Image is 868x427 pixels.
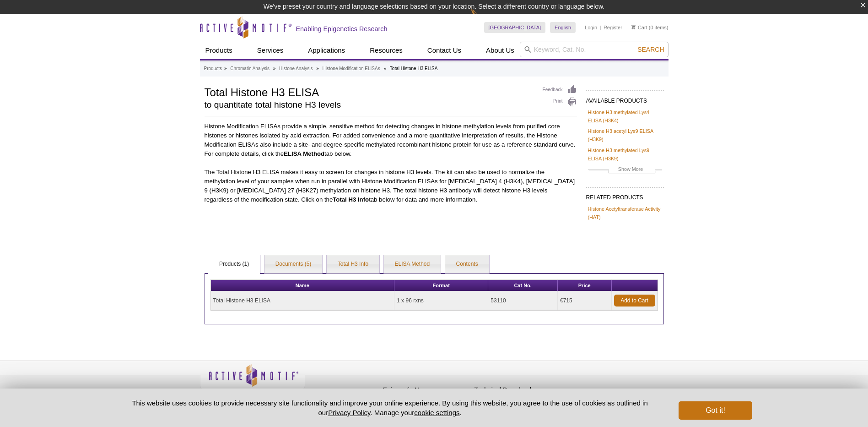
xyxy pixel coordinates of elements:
a: Histone Analysis [279,65,313,73]
h1: Total Histone H3 ELISA [205,85,534,99]
th: Name [211,280,395,291]
h2: to quantitate total histone H3 levels [205,101,534,109]
a: Feedback [543,85,577,95]
td: €715 [558,291,612,310]
td: 53110 [488,291,558,310]
a: Contact Us [422,42,467,59]
img: Change Here [470,7,495,28]
a: Histone H3 acetyl Lys9 ELISA (H3K9) [588,127,662,143]
a: Total H3 Info [327,255,379,274]
a: About Us [480,42,520,59]
h4: Technical Downloads [474,386,561,394]
a: ELISA Method [384,255,441,274]
a: Chromatin Analysis [230,65,270,73]
a: Register [604,24,622,31]
h2: AVAILABLE PRODUCTS [586,90,664,107]
a: Resources [364,42,408,59]
h2: RELATED PRODUCTS [586,187,664,203]
a: Histone Modification ELISAs [323,65,380,73]
a: Applications [302,42,350,59]
button: Got it! [679,401,752,420]
table: Click to Verify - This site chose Symantec SSL for secure e-commerce and confidential communicati... [566,377,635,397]
li: » [316,66,319,71]
p: Histone Modification ELISAs provide a simple, sensitive method for detecting changes in histone m... [205,122,577,159]
li: (0 items) [631,22,669,33]
h4: Epigenetic News [383,386,470,394]
li: | [600,22,601,33]
a: Show More [588,165,662,175]
a: English [550,22,576,33]
a: Print [543,97,577,107]
li: Total Histone H3 ELISA [390,66,438,71]
a: Privacy Policy [310,385,345,399]
a: Add to Cart [614,295,655,307]
strong: ELISA Method [284,150,324,157]
p: The Total Histone H3 ELISA makes it easy to screen for changes in histone H3 levels. The kit can ... [205,168,577,204]
a: Contents [445,255,489,274]
span: Search [637,46,664,53]
button: cookie settings [414,409,459,416]
td: 1 x 96 rxns [394,291,488,310]
li: » [383,66,386,71]
strong: Total H3 Info [333,196,369,203]
a: Histone H3 methylated Lys9 ELISA (H3K9) [588,146,662,163]
a: Products [200,42,238,59]
a: Products [204,65,222,73]
td: Total Histone H3 ELISA [211,291,395,310]
a: Services [252,42,289,59]
a: Documents (5) [264,255,323,274]
a: Privacy Policy [328,409,370,416]
input: Keyword, Cat. No. [520,42,669,57]
p: This website uses cookies to provide necessary site functionality and improve your online experie... [116,398,664,417]
button: Search [635,45,667,54]
li: » [224,66,227,71]
li: » [273,66,276,71]
img: Active Motif, [200,361,305,398]
th: Cat No. [488,280,558,291]
th: Price [558,280,612,291]
th: Format [394,280,488,291]
a: Cart [631,24,647,31]
a: Login [585,24,597,31]
a: Products (1) [208,255,260,274]
a: Histone Acetyltransferase Activity (HAT) [588,205,662,221]
a: [GEOGRAPHIC_DATA] [484,22,546,33]
a: Histone H3 methylated Lys4 ELISA (H3K4) [588,108,662,125]
img: Your Cart [631,25,636,29]
h2: Enabling Epigenetics Research [296,25,388,33]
